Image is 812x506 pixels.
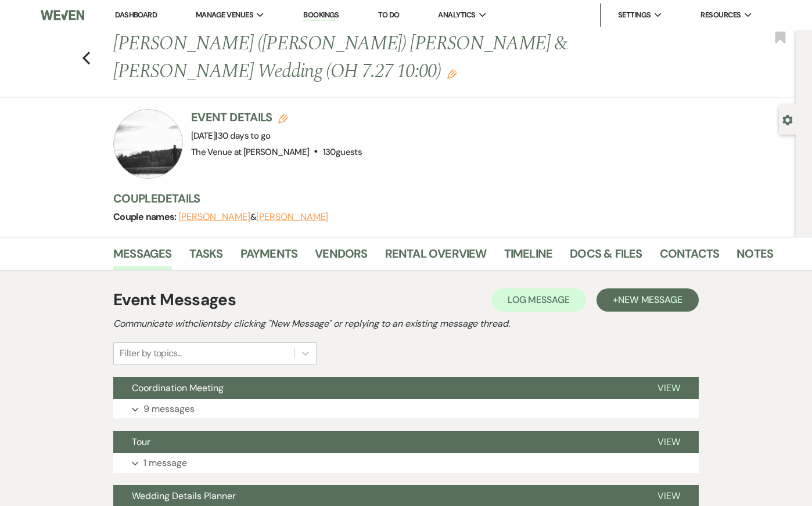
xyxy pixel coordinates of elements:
button: Tour [113,431,639,453]
span: Settings [618,9,651,21]
span: View [657,436,680,448]
h3: Event Details [191,109,362,125]
h3: Couple Details [113,190,764,207]
span: 30 days to go [218,130,271,142]
span: [DATE] [191,130,270,142]
button: [PERSON_NAME] [256,212,328,222]
a: Rental Overview [385,244,487,270]
a: Contacts [660,244,720,270]
a: Timeline [504,244,553,270]
a: Payments [240,244,298,270]
button: View [639,431,699,453]
span: Wedding Details Planner [132,490,236,502]
a: Bookings [303,10,339,21]
button: Log Message [491,288,586,312]
button: View [639,377,699,399]
span: Tour [132,436,150,448]
button: [PERSON_NAME] [178,212,250,222]
button: Open lead details [782,114,793,125]
img: Weven Logo [41,3,84,27]
a: Notes [736,244,773,270]
a: Messages [113,244,172,270]
p: 9 messages [143,402,195,417]
span: The Venue at [PERSON_NAME] [191,146,309,158]
div: Filter by topics... [120,346,182,360]
a: Vendors [315,244,367,270]
button: Edit [447,68,457,79]
span: Manage Venues [196,9,253,21]
span: View [657,382,680,394]
button: 1 message [113,453,699,473]
span: Analytics [438,9,475,21]
span: View [657,490,680,502]
span: Coordination Meeting [132,382,224,394]
span: Resources [700,9,741,21]
h1: Event Messages [113,288,236,312]
a: Docs & Files [570,244,642,270]
a: To Do [378,10,400,20]
span: & [178,211,328,223]
button: +New Message [597,288,699,312]
a: Dashboard [115,10,157,20]
span: Couple names: [113,211,178,223]
span: New Message [618,294,682,306]
button: Coordination Meeting [113,377,639,399]
span: 130 guests [323,146,362,158]
span: Log Message [508,294,570,306]
p: 1 message [143,456,187,471]
h1: [PERSON_NAME] ([PERSON_NAME]) [PERSON_NAME] & [PERSON_NAME] Wedding (OH 7.27 10:00) [113,30,634,85]
h2: Communicate with clients by clicking "New Message" or replying to an existing message thread. [113,317,699,331]
span: | [215,130,270,142]
a: Tasks [189,244,223,270]
button: 9 messages [113,399,699,419]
